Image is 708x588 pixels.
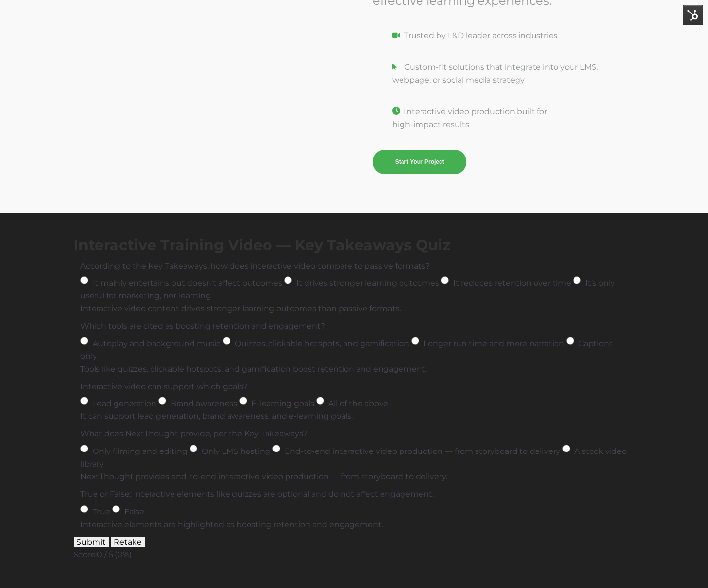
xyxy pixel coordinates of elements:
button: Retake quiz [111,537,145,547]
span: All of the above [328,399,388,408]
legend: Which tools are cited as boosting retention and engagement? [80,320,325,333]
span: False [124,507,144,516]
img: HubSpot Tools Menu Toggle [683,5,703,25]
input: Only LMS hosting [190,445,197,452]
div: Score: [74,549,635,561]
input: E-learning goals [239,397,247,405]
input: Only filming and editing [80,445,88,452]
input: It’s only useful for marketing, not learning [573,276,581,284]
span: Trusted by L&D leader across industries [404,31,557,40]
span: Interactive video production built for high-impact results [392,107,547,129]
input: It drives stronger learning outcomes [284,276,292,284]
span: Custom-fit solutions that integrate into your LMS, webpage, or social media strategy [392,62,598,85]
span: E-learning goals [251,399,314,408]
input: Quizzes, clickable hotspots, and gamification [223,337,230,345]
span: True [93,507,110,516]
input: Longer run time and more narration [411,337,419,345]
div: Interactive elements are highlighted as boosting retention and engagement. [80,518,628,531]
div: NextThought provides end-to-end interactive video production — from storyboard to delivery. [80,470,628,483]
span: Longer run time and more narration [423,339,564,348]
div: Interactive video content drives stronger learning outcomes than passive formats. [80,302,628,315]
input: Brand awareness [158,397,166,405]
input: A stock video library [562,445,570,452]
span: Only filming and editing [93,447,188,456]
button: Submit [74,537,109,547]
span: Lead generation [93,399,156,408]
input: All of the above [316,397,324,405]
input: It reduces retention over time [441,276,449,284]
legend: True or False: Interactive elements like quizzes are optional and do not affect engagement. [80,488,434,501]
legend: Interactive video can support which goals? [80,380,248,393]
span: End-to-end interactive video production — from storyboard to delivery [285,447,560,456]
span: Autoplay and background music [93,339,221,348]
input: Captions only [566,337,574,345]
h3: Interactive Training Video — Key Takeaways Quiz [74,236,635,254]
legend: According to the Key Takeaways, how does interactive video compare to passive formats? [80,260,430,273]
span: Start Your Project [395,158,444,165]
span: It reduces retention over time [453,278,571,288]
span: (0%) [115,550,132,559]
a: Start Your Project [373,150,466,174]
span: Only LMS hosting [202,447,270,456]
input: It mainly entertains but doesn’t affect outcomes [80,276,88,284]
input: End-to-end interactive video production — from storyboard to delivery [272,445,280,452]
input: Lead generation [80,397,88,405]
span: Captions only [80,339,613,361]
div: Tools like quizzes, clickable hotspots, and gamification boost retention and engagement. [80,363,628,375]
legend: What does NextThought provide, per the Key Takeaways? [80,428,307,440]
span: Quizzes, clickable hotspots, and gamification [235,339,409,348]
input: False [112,505,120,513]
div: It can support lead generation, brand awareness, and e-learning goals. [80,410,628,423]
span: It drives stronger learning outcomes [296,278,439,288]
input: True [80,505,88,513]
span: Brand awareness [171,399,237,408]
span: 0 / 5 [97,550,113,559]
input: Autoplay and background music [80,337,88,345]
span: It mainly entertains but doesn’t affect outcomes [93,278,282,288]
